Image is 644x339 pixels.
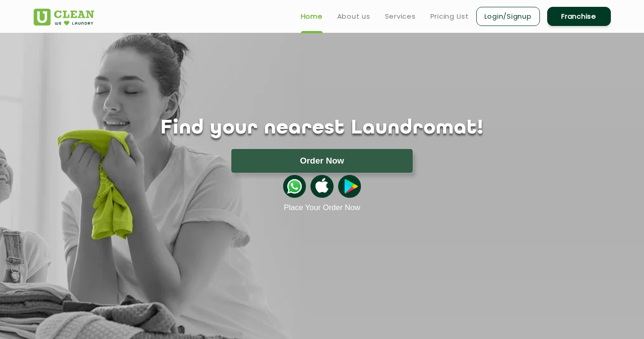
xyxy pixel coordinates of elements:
[338,175,361,198] img: playstoreicon.png
[301,11,323,22] a: Home
[27,117,618,140] h1: Find your nearest Laundromat!
[385,11,416,22] a: Services
[34,9,94,26] img: UClean Laundry and Dry Cleaning
[310,175,333,198] img: apple-icon.png
[231,149,413,173] button: Order Now
[337,11,370,22] a: About us
[283,175,306,198] img: whatsappicon.png
[430,11,469,22] a: Pricing List
[284,203,360,212] a: Place Your Order Now
[547,7,611,26] a: Franchise
[476,7,540,26] a: Login/Signup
